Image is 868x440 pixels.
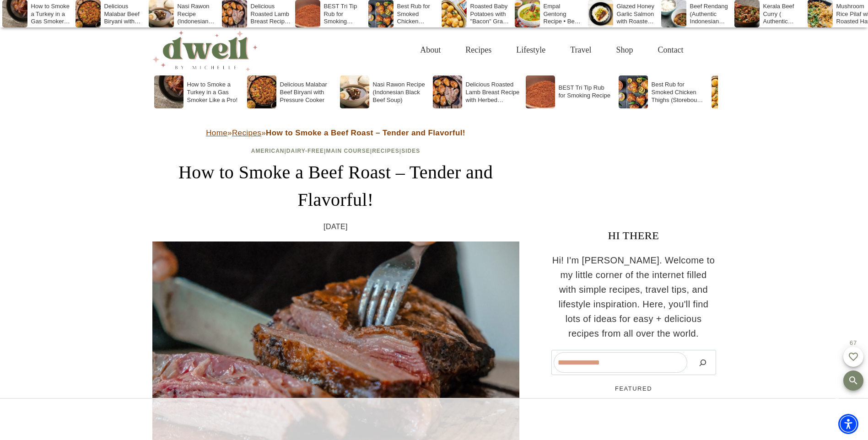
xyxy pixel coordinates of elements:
span: » » [206,129,465,137]
span: | | | | [251,148,420,154]
a: Recipes [232,129,261,137]
strong: How to Smoke a Beef Roast – Tender and Flavorful! [266,129,465,137]
a: Sides [401,148,420,154]
a: American [251,148,285,154]
a: Travel [558,35,604,65]
a: About [408,35,453,65]
a: Lifestyle [504,35,558,65]
p: Hi! I'm [PERSON_NAME]. Welcome to my little corner of the internet filled with simple recipes, tr... [551,253,716,341]
img: DWELL by michelle [152,29,258,71]
a: Shop [604,35,645,65]
a: Recipes [453,35,504,65]
time: [DATE] [323,221,348,233]
div: Accessibility Menu [838,414,858,434]
a: Home [206,129,227,137]
h3: HI THERE [551,227,716,244]
h1: How to Smoke a Beef Roast – Tender and Flavorful! [152,159,519,214]
h5: FEATURED [551,384,716,393]
a: Contact [646,35,696,65]
a: Dairy-Free [286,148,324,154]
a: Main Course [326,148,370,154]
a: Recipes [372,148,399,154]
nav: Primary Navigation [408,35,695,65]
